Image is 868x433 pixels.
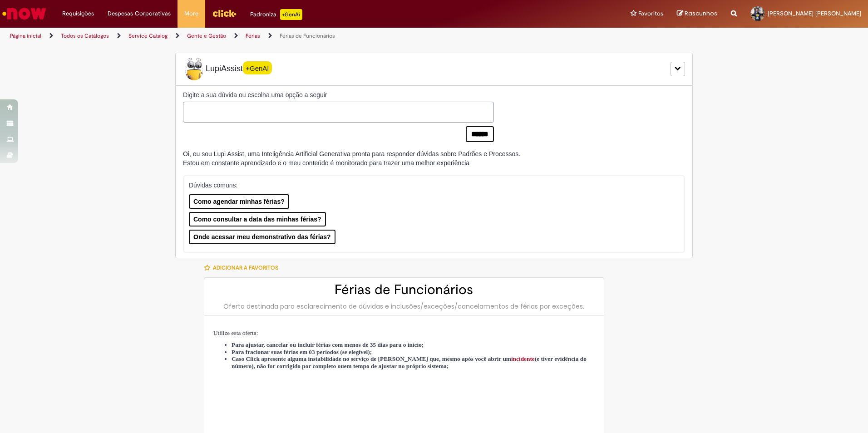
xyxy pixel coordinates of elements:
span: More [184,9,198,18]
label: Digite a sua dúvida ou escolha uma opção a seguir [183,90,494,99]
img: Lupi [183,58,206,80]
div: Padroniza [250,9,302,20]
span: LupiAssist [183,58,272,80]
div: LupiLupiAssist+GenAI [175,53,693,85]
span: Despesas Corporativas [108,9,171,18]
button: Onde acessar meu demonstrativo das férias? [189,230,335,244]
button: Adicionar a Favoritos [204,258,283,277]
div: Oferta destinada para esclarecimento de dúvidas e inclusões/exceções/cancelamentos de férias por ... [213,302,595,311]
button: Como agendar minhas férias? [189,194,289,209]
img: ServiceNow [1,5,48,23]
a: Férias [246,32,260,39]
p: Dúvidas comuns: [189,181,667,190]
span: [PERSON_NAME] [PERSON_NAME] [768,10,861,17]
button: Como consultar a data das minhas férias? [189,212,326,226]
p: +GenAi [280,9,302,20]
span: Rascunhos [685,9,717,18]
span: Adicionar a Favoritos [213,264,278,271]
span: +GenAI [243,61,272,74]
ul: Trilhas de página [7,28,572,44]
span: Requisições [62,9,94,18]
span: Favoritos [638,9,663,18]
a: Página inicial [10,32,41,39]
h2: Férias de Funcionários [213,282,595,297]
a: Férias de Funcionários [280,32,335,39]
a: incidente [511,355,535,362]
img: click_logo_yellow_360x200.png [212,6,237,20]
span: Para ajustar, cancelar ou incluir férias com menos de 35 dias para o início; [232,341,424,348]
span: Caso Click apresente alguma instabilidade no serviço de [PERSON_NAME] que, mesmo após você abrir ... [232,355,587,369]
a: Todos os Catálogos [61,32,109,39]
span: Para fracionar suas férias em 03 períodos (se elegível); [232,349,372,355]
div: Oi, eu sou Lupi Assist, uma Inteligência Artificial Generativa pronta para responder dúvidas sobr... [183,149,520,167]
a: Gente e Gestão [187,32,226,39]
span: Utilize esta oferta: [213,330,258,336]
strong: em tempo de ajustar no próprio sistema; [344,363,449,369]
a: Service Catalog [128,32,168,39]
a: Rascunhos [677,10,717,18]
